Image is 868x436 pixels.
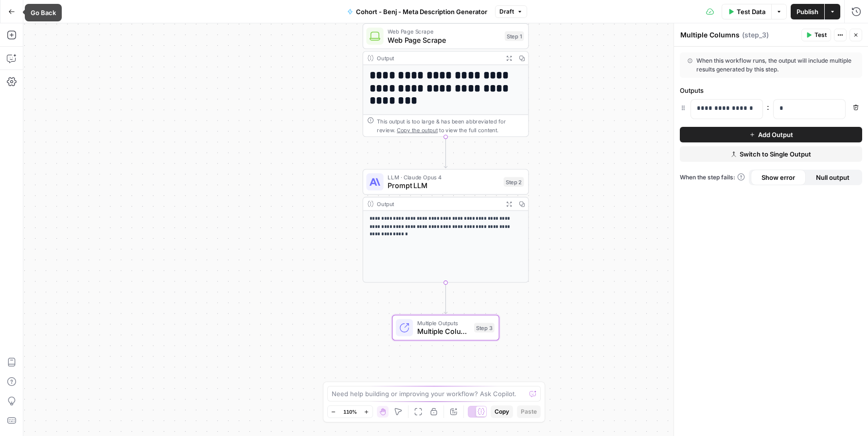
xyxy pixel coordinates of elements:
button: Test [801,29,831,41]
div: When this workflow runs, the output will include multiple results generated by this step. [688,56,854,74]
span: Multiple Columns [417,326,470,337]
g: Edge from step_2 to step_3 [444,282,447,314]
span: Test Data [737,7,765,17]
div: Multiple OutputsMultiple ColumnsStep 3 [363,315,529,341]
span: LLM · Claude Opus 4 [388,173,499,181]
div: Step 2 [504,177,524,187]
span: Add Output [758,130,793,140]
span: : [767,101,769,113]
span: Multiple Outputs [417,318,470,327]
button: Draft [495,5,527,18]
span: Show error [762,173,795,182]
div: Step 3 [474,323,495,332]
span: Switch to Single Output [740,149,811,159]
span: Test [815,31,827,39]
span: Copy [495,407,509,416]
button: Switch to Single Output [680,146,862,162]
button: Publish [791,4,824,19]
span: Null output [816,173,850,182]
span: Copy the output [397,127,438,133]
span: ( step_3 ) [742,30,769,40]
span: 110% [343,408,357,416]
a: When the step fails: [680,173,745,182]
div: Step 1 [505,31,524,41]
div: Outputs [680,86,862,95]
div: Output [377,200,499,209]
div: Go Back [31,8,56,17]
span: Paste [521,407,537,416]
button: Null output [806,170,861,185]
button: Copy [491,405,513,418]
span: Publish [797,7,818,17]
div: Output [377,54,499,63]
div: This output is too large & has been abbreviated for review. to view the full content. [377,117,524,134]
button: Test Data [722,4,771,19]
span: Prompt LLM [388,180,499,191]
span: Draft [499,7,514,16]
textarea: Multiple Columns [680,30,740,40]
button: Paste [517,405,541,418]
button: Cohort - Benj - Meta Description Generator [341,4,493,19]
span: Cohort - Benj - Meta Description Generator [356,7,487,17]
span: Web Page Scrape [388,35,500,45]
span: Web Page Scrape [388,27,500,36]
g: Edge from step_1 to step_2 [444,137,447,168]
button: Add Output [680,127,862,142]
